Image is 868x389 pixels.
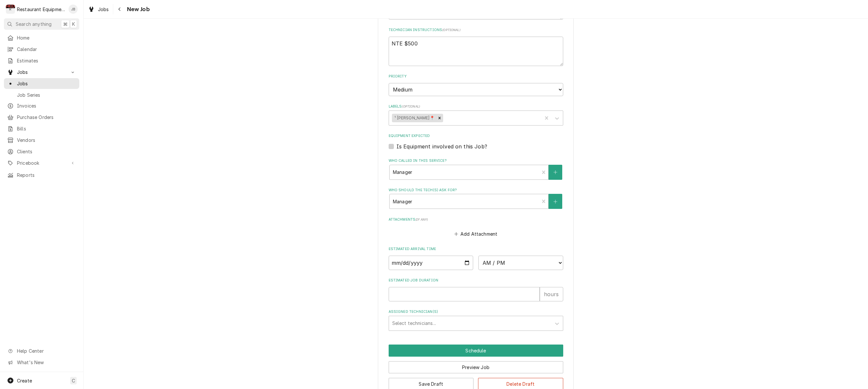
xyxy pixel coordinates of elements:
div: Attachments [389,217,563,239]
button: Preview Job [389,361,563,373]
span: Job Series [17,92,76,98]
a: Purchase Orders [4,112,79,123]
label: Labels [389,104,563,109]
label: Is Equipment involved on this Job? [396,143,487,150]
a: Home [4,32,79,43]
label: Priority [389,74,563,79]
svg: Create New Contact [553,170,557,175]
span: Calendar [17,46,76,53]
div: Who called in this service? [389,158,563,179]
a: Estimates [4,55,79,66]
label: Who called in this service? [389,158,563,163]
div: Estimated Job Duration [389,278,563,301]
span: Clients [17,148,76,155]
a: Invoices [4,100,79,111]
button: Create New Contact [549,194,562,209]
span: Search anything [16,21,52,27]
a: Go to Jobs [4,67,79,77]
span: Jobs [98,6,109,13]
a: Go to What's New [4,357,79,368]
label: Estimated Arrival Time [389,246,563,252]
label: Assigned Technician(s) [389,309,563,314]
button: Navigate back [115,4,125,14]
span: Vendors [17,137,76,144]
span: Purchase Orders [17,114,76,121]
label: Who should the tech(s) ask for? [389,188,563,193]
label: Equipment Expected [389,133,563,139]
span: C [72,377,75,384]
div: Assigned Technician(s) [389,309,563,330]
label: Estimated Job Duration [389,278,563,283]
div: Who should the tech(s) ask for? [389,188,563,209]
div: Restaurant Equipment Diagnostics [17,6,65,13]
span: Estimates [17,57,76,64]
div: JB [69,5,78,14]
div: Equipment Expected [389,133,563,150]
select: Time Select [478,256,563,270]
svg: Create New Contact [553,199,557,204]
div: Labels [389,104,563,125]
a: Jobs [4,78,79,89]
span: Pricebook [17,160,66,166]
span: New Job [125,5,150,14]
button: Schedule [389,345,563,357]
a: Reports [4,170,79,180]
span: What's New [17,359,75,366]
a: Bills [4,123,79,134]
span: Jobs [17,80,76,87]
span: ( optional ) [402,105,420,108]
span: ( optional ) [442,28,460,32]
div: Jaired Brunty's Avatar [69,5,78,14]
span: Reports [17,172,76,178]
div: hours [540,287,563,301]
button: Create New Contact [549,165,562,180]
div: Remove ¹ Beckley📍 [436,114,443,122]
div: Button Group Row [389,345,563,357]
span: Jobs [17,69,66,76]
a: Calendar [4,44,79,55]
label: Technician Instructions [389,27,563,33]
a: Go to Pricebook [4,158,79,168]
div: Button Group Row [389,357,563,373]
span: Create [17,378,32,383]
button: Search anything⌘K [4,18,79,30]
span: Home [17,34,76,41]
a: Job Series [4,90,79,100]
span: K [72,21,75,27]
a: Clients [4,146,79,157]
a: Go to Help Center [4,346,79,356]
span: Help Center [17,347,75,354]
div: Priority [389,74,563,96]
div: R [6,5,15,14]
a: Vendors [4,135,79,145]
div: Estimated Arrival Time [389,246,563,270]
span: Invoices [17,102,76,109]
textarea: NTE $500 [389,37,563,66]
span: ( if any ) [415,218,428,221]
button: Add Attachment [453,229,499,239]
div: Technician Instructions [389,27,563,66]
div: ¹ [PERSON_NAME]📍 [392,114,436,122]
span: ⌘ [63,21,68,27]
input: Date [389,256,473,270]
label: Attachments [389,217,563,222]
div: Restaurant Equipment Diagnostics's Avatar [6,5,15,14]
a: Jobs [85,4,112,15]
span: Bills [17,125,76,132]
